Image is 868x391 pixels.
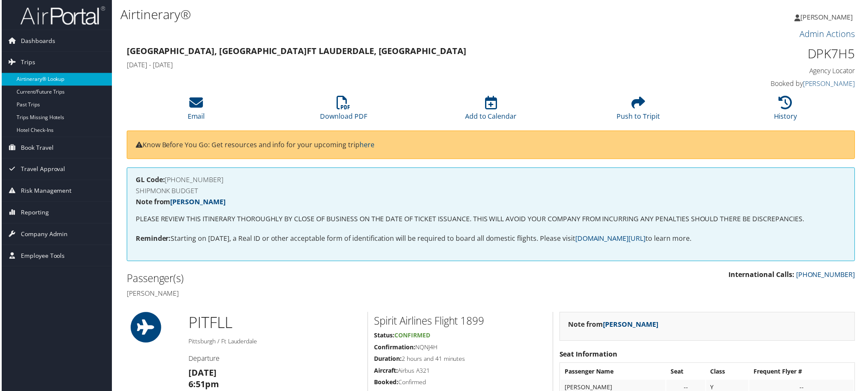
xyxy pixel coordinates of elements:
h1: PIT FLL [188,313,361,334]
a: Download PDF [320,101,367,121]
strong: Note from [569,321,659,330]
h5: 2 hours and 41 minutes [374,356,547,364]
th: Class [707,365,750,380]
span: Reporting [19,203,47,224]
strong: Status: [374,332,394,340]
h2: Passenger(s) [126,272,485,287]
span: [PERSON_NAME] [802,12,854,22]
a: [PERSON_NAME] [804,79,857,88]
span: Dashboards [19,30,54,51]
span: Book Travel [19,137,52,159]
p: Know Before You Go: Get resources and info for your upcoming trip [134,140,848,151]
h1: DPK7H5 [683,45,857,63]
strong: International Calls: [730,271,796,280]
span: Trips [19,52,34,73]
strong: Seat Information [560,351,618,360]
span: Travel Approval [19,159,64,180]
a: Email [186,101,204,121]
a: here [359,140,374,150]
a: [PHONE_NUMBER] [797,271,857,280]
strong: [DATE] [188,368,216,380]
a: History [775,101,799,121]
a: [DOMAIN_NAME][URL] [576,234,646,244]
h4: Booked by [683,79,857,88]
strong: Duration: [374,356,402,364]
h4: [PERSON_NAME] [126,290,485,299]
strong: Aircraft: [374,368,398,376]
span: Risk Management [19,181,70,202]
span: Confirmed [394,332,430,340]
p: PLEASE REVIEW THIS ITINERARY THOROUGHLY BY CLOSE OF BUSINESS ON THE DATE OF TICKET ISSUANCE. THIS... [134,214,848,225]
span: Employee Tools [19,246,63,267]
h5: Pittsburgh / Ft Lauderdale [188,338,361,347]
h4: SHIPMONK BUDGET [134,188,848,195]
span: Company Admin [19,224,66,245]
strong: [GEOGRAPHIC_DATA], [GEOGRAPHIC_DATA] Ft Lauderdale, [GEOGRAPHIC_DATA] [126,45,466,57]
th: Frequent Flyer # [751,365,855,380]
a: [PERSON_NAME] [796,4,863,30]
a: Admin Actions [801,28,857,40]
strong: Confirmation: [374,344,415,352]
th: Seat [667,365,706,380]
strong: Booked: [374,380,398,388]
a: Add to Calendar [465,101,517,121]
h1: Airtinerary® [119,6,615,23]
h5: NQNJ4H [374,344,547,353]
p: Starting on [DATE], a Real ID or other acceptable form of identification will be required to boar... [134,234,848,245]
h5: Confirmed [374,380,547,388]
a: Push to Tripit [617,101,661,121]
a: [PERSON_NAME] [169,198,225,207]
h4: [PHONE_NUMBER] [134,177,848,184]
th: Passenger Name [561,365,666,380]
strong: Reminder: [134,234,170,244]
h4: [DATE] - [DATE] [126,60,671,70]
strong: Note from [134,198,225,207]
img: airportal-logo.png [19,6,104,26]
a: [PERSON_NAME] [604,321,659,330]
strong: GL Code: [134,176,164,185]
h2: Spirit Airlines Flight 1899 [374,315,547,329]
h4: Agency Locator [683,66,857,76]
h4: Departure [188,355,361,364]
h5: Airbus A321 [374,368,547,376]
